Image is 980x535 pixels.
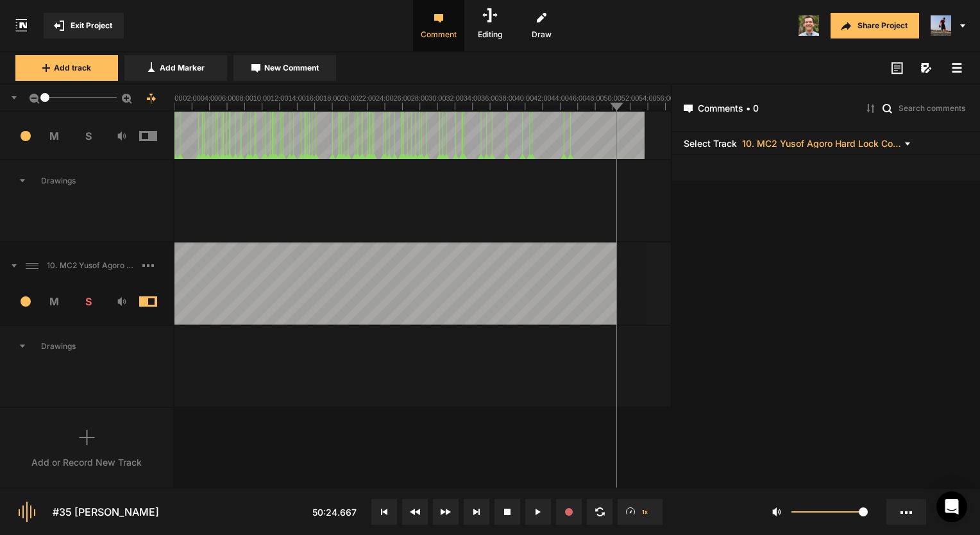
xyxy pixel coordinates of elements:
span: M [38,294,72,309]
div: #35 [PERSON_NAME] [53,504,159,520]
text: 10:00 [253,94,271,102]
button: Share Project [831,13,919,38]
img: 424769395311cb87e8bb3f69157a6d24 [798,15,819,36]
input: Search comments [897,101,968,114]
span: 10. MC2 Yusof Agoro Hard Lock Copy 01_1 [42,260,142,271]
header: Comments • 0 [672,85,980,132]
text: 16:00 [306,94,324,102]
text: 06:00 [218,94,236,102]
text: 54:00 [639,94,657,102]
text: 50:00 [604,94,621,102]
button: Exit Project [44,13,124,38]
span: 10. MC2 Yusof Agoro Hard Lock Copy 01_1 [742,139,902,148]
span: Exit Project [71,20,112,31]
button: Add Marker [124,55,227,81]
span: 50:24.667 [312,507,357,518]
text: 36:00 [481,94,499,102]
text: 48:00 [586,94,604,102]
text: 38:00 [498,94,516,102]
text: 08:00 [235,94,253,102]
text: 32:00 [446,94,464,102]
header: Select Track [672,132,980,155]
span: Add track [54,62,91,74]
text: 20:00 [341,94,359,102]
div: Open Intercom Messenger [936,491,967,522]
text: 12:00 [271,94,289,102]
text: 26:00 [393,94,411,102]
span: New Comment [264,62,319,74]
button: 1x [618,499,663,525]
text: 30:00 [428,94,446,102]
text: 22:00 [359,94,376,102]
img: ACg8ocJ5zrP0c3SJl5dKscm-Goe6koz8A9fWD7dpguHuX8DX5VIxymM=s96-c [931,15,951,36]
text: 24:00 [376,94,394,102]
text: 02:00 [183,94,201,102]
text: 34:00 [464,94,482,102]
text: 40:00 [516,94,534,102]
span: S [71,128,105,144]
text: 28:00 [411,94,429,102]
text: 42:00 [534,94,552,102]
span: Add Marker [160,62,205,74]
div: Add or Record New Track [31,455,142,469]
span: M [38,128,72,144]
text: 52:00 [621,94,639,102]
button: Add track [15,55,118,81]
text: 46:00 [569,94,587,102]
text: 04:00 [201,94,219,102]
button: New Comment [233,55,336,81]
text: 14:00 [288,94,306,102]
text: 44:00 [551,94,569,102]
span: S [71,294,105,309]
text: 18:00 [323,94,341,102]
text: 56:00 [656,94,674,102]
